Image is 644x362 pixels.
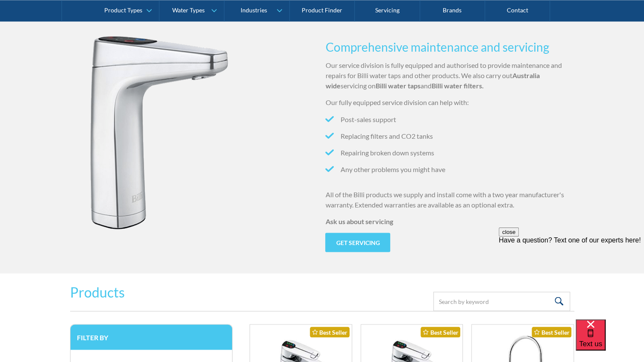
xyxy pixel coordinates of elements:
[104,7,142,14] div: Product Types
[499,228,644,330] iframe: podium webchat widget prompt
[325,233,390,252] a: Get servicing
[325,217,393,225] strong: Ask us about servicing
[241,7,267,14] div: Industries
[77,333,226,341] h3: Filter by
[70,282,125,302] h2: Products
[431,82,483,90] strong: Billi water filters.
[325,164,574,174] li: Any other problems you might have
[433,292,570,311] input: Search by keyword
[576,319,644,362] iframe: podium webchat widget bubble
[325,60,574,91] p: Our service division is fully equipped and authorised to provide maintenance and repairs for Bill...
[421,327,460,337] div: Best Seller
[70,24,234,269] img: Billi
[375,82,420,90] strong: Billi water taps
[532,327,571,337] div: Best Seller
[325,38,574,56] h3: Comprehensive maintenance and servicing
[310,327,350,337] div: Best Seller
[325,147,574,158] li: Repairing broken down systems
[325,97,574,108] p: Our fully equipped service division can help with:
[172,7,205,14] div: Water Types
[325,131,574,141] li: Replacing filters and CO2 tanks
[325,189,574,210] p: All of the Billi products we supply and install come with a two year manufacturer's warranty. Ext...
[325,114,574,124] li: Post-sales support
[325,71,539,90] strong: Australia wide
